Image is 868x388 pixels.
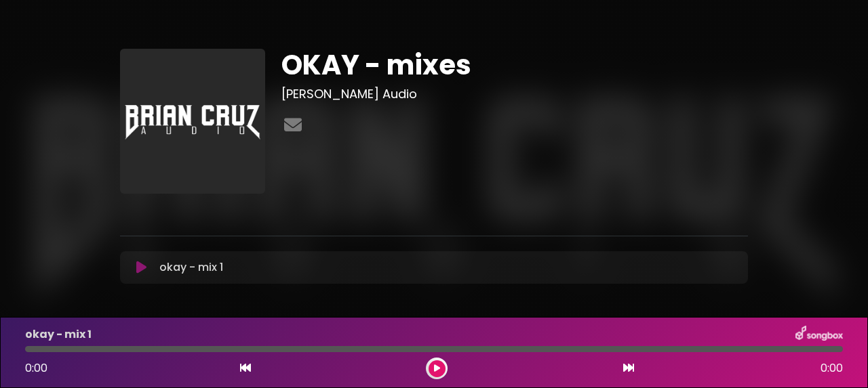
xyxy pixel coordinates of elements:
[159,259,223,276] p: okay - mix 1
[25,326,92,343] p: okay - mix 1
[120,49,265,194] img: fw2wk1OQSoqEPMJhtLMl
[281,87,749,102] h3: [PERSON_NAME] Audio
[281,49,749,81] h1: OKAY - mixes
[795,326,843,343] img: songbox-logo-white.png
